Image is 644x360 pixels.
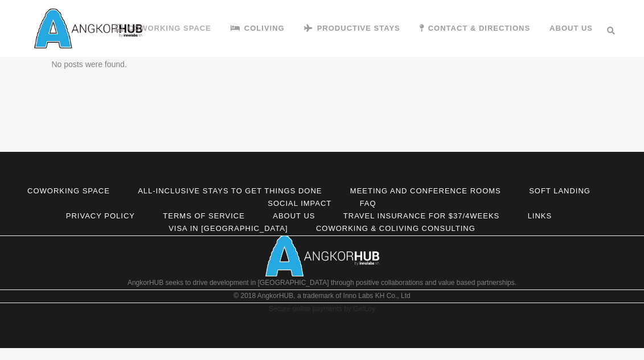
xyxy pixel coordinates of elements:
span: About us [549,24,593,32]
a: About us [273,212,315,220]
a: Visa in [GEOGRAPHIC_DATA] [169,224,288,233]
img: AngkorHUB logo [265,235,379,276]
a: Terms of Service [163,212,245,220]
a: FAQ [360,199,376,208]
a: Coworking & Coliving Consulting [316,224,475,233]
span: Coliving [244,24,285,32]
iframe: Drift Widget Chat Window [409,111,637,310]
span: © 2018 AngkorHUB, a trademark of Inno Labs KH Co., Ltd [233,292,410,300]
a: All-inclusive stays to get things done [138,187,322,195]
span: Coworking Space [128,24,211,32]
a: Travel Insurance for $37/4weeks [343,212,499,220]
span: Contact & Directions [428,24,530,32]
p: No posts were found. [52,57,593,72]
a: Meeting and Conference rooms [350,187,501,195]
a: Privacy Policy [66,212,135,220]
a: Coworking Space [27,187,110,195]
a: Social Impact [268,199,331,208]
a: Secure online payments by GetLoy [269,305,375,313]
iframe: Drift Widget Chat Controller [587,303,630,346]
span: Productive Stays [317,24,400,32]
